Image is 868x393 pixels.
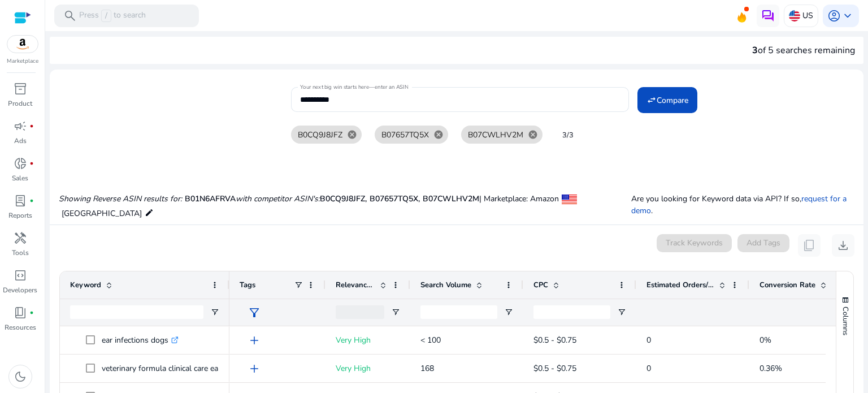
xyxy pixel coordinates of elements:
[8,98,32,109] p: Product
[248,362,261,375] span: add
[185,193,236,204] span: B01N6AFRVA
[479,193,559,204] span: | Marketplace: Amazon
[14,269,27,282] span: code_blocks
[418,193,423,204] span: ,
[789,10,800,21] img: us.svg
[504,308,513,317] button: Open Filter Menu
[841,9,854,23] span: keyboard_arrow_down
[14,194,27,208] span: lab_profile
[533,280,548,290] span: CPC
[381,129,429,141] span: B07657TQ5X
[646,363,651,374] span: 0
[336,280,375,290] span: Relevance Score
[14,370,27,383] span: dark_mode
[752,44,758,57] span: 3
[420,280,471,290] span: Search Volume
[63,9,77,23] span: search
[248,306,261,319] span: filter_alt
[102,329,179,352] p: ear infections dogs
[657,94,688,106] span: Compare
[14,231,27,245] span: handyman
[420,305,497,319] input: Search Volume Filter Input
[102,357,260,380] p: veterinary formula clinical care ear therapy
[391,308,400,317] button: Open Filter Menu
[79,10,146,22] p: Press to search
[420,363,434,374] span: 168
[101,10,111,22] span: /
[646,335,651,346] span: 0
[3,285,37,295] p: Developers
[365,193,370,204] span: ,
[7,57,38,66] p: Marketplace
[802,6,813,25] p: US
[59,193,182,204] i: Showing Reverse ASIN results for:
[14,119,27,133] span: campaign
[240,280,255,290] span: Tags
[370,193,423,204] span: B07657TQ5X
[14,306,27,319] span: book_4
[840,306,850,335] span: Columns
[29,198,34,203] span: fiber_manual_record
[14,136,27,146] p: Ads
[637,87,697,113] button: Compare
[62,208,142,219] span: [GEOGRAPHIC_DATA]
[752,44,855,57] div: of 5 searches remaining
[533,335,576,346] span: $0.5 - $0.75
[12,248,29,258] p: Tools
[420,335,441,346] span: < 100
[336,329,400,352] p: Very High
[29,161,34,166] span: fiber_manual_record
[646,95,657,105] mat-icon: swap_horiz
[70,280,101,290] span: Keyword
[617,308,626,317] button: Open Filter Menu
[145,206,154,219] mat-icon: edit
[523,129,542,140] mat-icon: cancel
[12,173,28,183] p: Sales
[759,335,771,346] span: 0%
[836,239,850,252] span: download
[562,128,574,141] mat-hint: 3/3
[533,305,610,319] input: CPC Filter Input
[7,36,38,53] img: amazon.svg
[423,193,479,204] span: B07CWLHV2M
[5,322,36,332] p: Resources
[827,9,841,23] span: account_circle
[336,357,400,380] p: Very High
[29,124,34,128] span: fiber_manual_record
[646,280,714,290] span: Estimated Orders/Month
[320,193,370,204] span: B0CQ9J8JFZ
[29,310,34,315] span: fiber_manual_record
[248,334,261,347] span: add
[8,210,32,221] p: Reports
[429,129,448,140] mat-icon: cancel
[759,363,782,374] span: 0.36%
[300,83,408,91] mat-label: Your next big win starts here—enter an ASIN
[14,82,27,96] span: inventory_2
[759,280,815,290] span: Conversion Rate
[236,193,320,204] i: with competitor ASIN's:
[210,308,219,317] button: Open Filter Menu
[832,234,854,257] button: download
[298,129,342,141] span: B0CQ9J8JFZ
[631,193,854,217] p: Are you looking for Keyword data via API? If so, .
[342,129,362,140] mat-icon: cancel
[533,363,576,374] span: $0.5 - $0.75
[468,129,523,141] span: B07CWLHV2M
[14,157,27,170] span: donut_small
[70,305,203,319] input: Keyword Filter Input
